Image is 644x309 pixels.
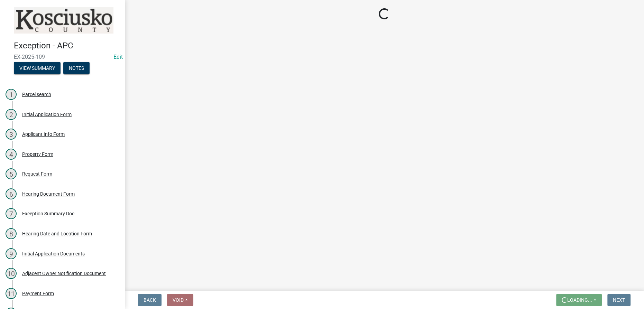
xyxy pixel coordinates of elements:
span: EX-2025-109 [14,54,111,60]
img: Kosciusko County, Indiana [14,7,113,34]
div: Hearing Document Form [22,191,75,196]
div: Payment Form [22,291,54,296]
span: Loading... [567,297,592,303]
div: Initial Application Form [22,112,72,117]
div: 11 [6,288,17,299]
wm-modal-confirm: Edit Application Number [113,54,123,60]
div: Request Form [22,171,52,176]
span: Next [613,297,625,303]
div: 9 [6,248,17,259]
div: Applicant Info Form [22,132,65,137]
button: View Summary [14,62,61,74]
div: Exception Summary Doc [22,211,74,216]
button: Back [138,294,162,306]
div: 8 [6,228,17,239]
h4: Exception - APC [14,41,119,51]
div: 3 [6,129,17,140]
button: Notes [63,62,90,74]
div: Adjacent Owner Notification Document [22,271,106,276]
div: Hearing Date and Location Form [22,231,92,236]
div: Property Form [22,152,53,157]
div: 2 [6,109,17,120]
wm-modal-confirm: Notes [63,66,90,71]
span: Back [144,297,156,303]
button: Next [607,294,631,306]
button: Void [167,294,193,306]
wm-modal-confirm: Summary [14,66,61,71]
div: 7 [6,208,17,219]
span: Void [173,297,184,303]
a: Edit [113,54,123,60]
div: 6 [6,188,17,199]
div: Initial Application Documents [22,251,85,256]
div: 4 [6,149,17,160]
div: 5 [6,168,17,179]
button: Loading... [556,294,602,306]
div: Parcel search [22,92,51,97]
div: 10 [6,268,17,279]
div: 1 [6,89,17,100]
